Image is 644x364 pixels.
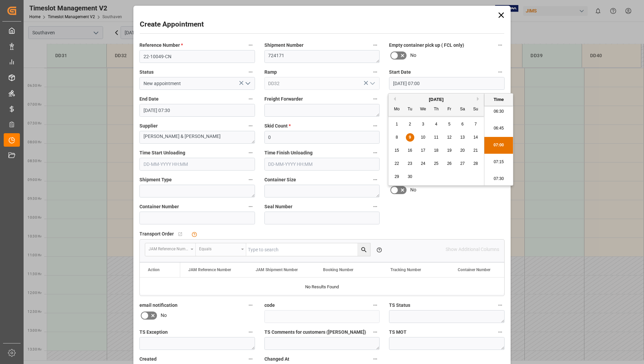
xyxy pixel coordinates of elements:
[389,42,464,49] span: Empty container pick up ( FCL only)
[473,148,478,153] span: 21
[371,355,380,363] button: Changed At
[264,122,291,130] span: Skid Count
[406,105,414,114] div: Tu
[448,122,451,126] span: 5
[390,118,482,183] div: month 2025-09
[371,95,380,103] button: Freight Forwarder
[264,302,275,309] span: code
[432,120,441,129] div: Choose Thursday, September 4th, 2025
[406,159,414,168] div: Choose Tuesday, September 23rd, 2025
[246,202,255,211] button: Container Number
[472,146,480,155] div: Choose Sunday, September 21st, 2025
[196,243,246,256] button: open menu
[140,19,204,30] h2: Create Appointment
[148,267,160,272] div: Action
[393,120,401,129] div: Choose Monday, September 1st, 2025
[139,69,154,76] span: Status
[472,105,480,114] div: Su
[264,176,296,183] span: Container Size
[432,159,441,168] div: Choose Thursday, September 25th, 2025
[393,173,401,181] div: Choose Monday, September 29th, 2025
[484,171,513,187] li: 07:30
[388,96,484,103] div: [DATE]
[409,122,411,126] span: 2
[246,148,255,157] button: Time Start Unloading
[408,174,412,179] span: 30
[264,42,303,49] span: Shipment Number
[246,243,370,256] input: Type to search
[484,154,513,171] li: 07:15
[421,161,425,166] span: 24
[242,78,252,89] button: open menu
[406,146,414,155] div: Choose Tuesday, September 16th, 2025
[139,96,159,103] span: End Date
[256,267,298,272] span: JAM Shipment Number
[139,104,255,117] input: DD-MM-YYYY HH:MM
[406,173,414,181] div: Choose Tuesday, September 30th, 2025
[188,267,231,272] span: JAM Reference Number
[390,267,421,272] span: Tracking Number
[460,161,464,166] span: 27
[371,328,380,336] button: TS Comments for customers ([PERSON_NAME])
[461,122,464,126] span: 6
[371,202,380,211] button: Seal Number
[445,159,454,168] div: Choose Friday, September 26th, 2025
[393,159,401,168] div: Choose Monday, September 22nd, 2025
[139,302,178,309] span: email notification
[434,161,438,166] span: 25
[389,329,407,336] span: TS MOT
[264,203,292,210] span: Seal Number
[367,78,377,89] button: open menu
[161,312,167,319] span: No
[246,41,255,49] button: Reference Number *
[392,97,396,101] button: Previous Month
[472,120,480,129] div: Choose Sunday, September 7th, 2025
[139,203,179,210] span: Container Number
[410,52,416,59] span: No
[496,301,505,310] button: TS Status
[246,301,255,310] button: email notification
[264,50,380,63] textarea: 724171
[472,133,480,142] div: Choose Sunday, September 14th, 2025
[434,135,438,140] span: 11
[396,122,398,126] span: 1
[496,41,505,49] button: Empty container pick up ( FCL only)
[393,133,401,142] div: Choose Monday, September 8th, 2025
[408,161,412,166] span: 23
[199,244,239,252] div: Equals
[371,41,380,49] button: Shipment Number
[484,103,513,120] li: 06:30
[445,120,454,129] div: Choose Friday, September 5th, 2025
[447,148,451,153] span: 19
[394,174,399,179] span: 29
[496,328,505,336] button: TS MOT
[246,68,255,76] button: Status
[458,133,467,142] div: Choose Saturday, September 13th, 2025
[445,133,454,142] div: Choose Friday, September 12th, 2025
[396,135,398,140] span: 8
[458,105,467,114] div: Sa
[458,267,490,272] span: Container Number
[371,121,380,130] button: Skid Count *
[419,133,427,142] div: Choose Wednesday, September 10th, 2025
[264,96,303,103] span: Freight Forwarder
[139,230,174,238] span: Transport Order
[472,159,480,168] div: Choose Sunday, September 28th, 2025
[419,146,427,155] div: Choose Wednesday, September 17th, 2025
[371,175,380,184] button: Container Size
[458,146,467,155] div: Choose Saturday, September 20th, 2025
[421,148,425,153] span: 17
[139,176,172,183] span: Shipment Type
[421,135,425,140] span: 10
[139,77,255,90] input: Type to search/select
[460,148,464,153] span: 20
[435,122,438,126] span: 4
[422,122,424,126] span: 3
[419,159,427,168] div: Choose Wednesday, September 24th, 2025
[357,243,370,256] button: search button
[145,243,196,256] button: open menu
[139,149,185,156] span: Time Start Unloading
[409,135,411,140] span: 9
[432,105,441,114] div: Th
[394,161,399,166] span: 22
